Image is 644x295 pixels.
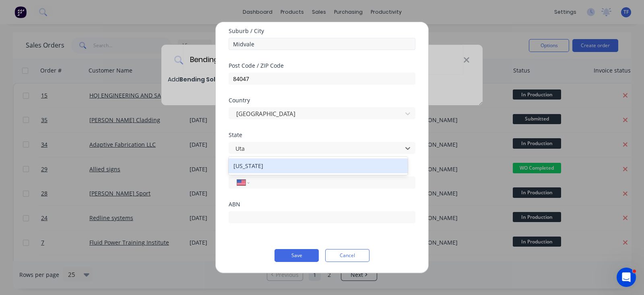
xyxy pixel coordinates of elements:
[229,202,415,207] div: ABN
[229,28,415,34] div: Suburb / City
[229,98,415,103] div: Country
[229,63,415,69] div: Post Code / ZIP Code
[325,249,369,262] button: Cancel
[229,132,415,138] div: State
[229,158,408,173] div: [US_STATE]
[275,249,319,262] button: Save
[617,268,636,287] iframe: Intercom live chat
